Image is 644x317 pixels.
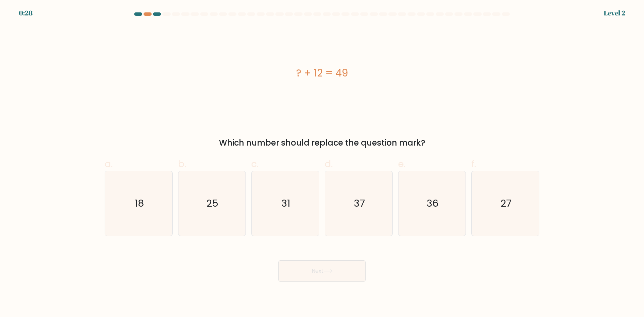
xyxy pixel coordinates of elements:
span: c. [251,157,259,170]
span: d. [325,157,333,170]
span: b. [178,157,186,170]
text: 31 [282,197,290,210]
div: Level 2 [604,8,625,18]
text: 25 [207,197,219,210]
text: 36 [427,197,438,210]
div: 0:28 [19,8,33,18]
text: 37 [354,197,365,210]
text: 18 [135,197,144,210]
span: e. [398,157,406,170]
text: 27 [500,197,512,210]
span: a. [105,157,113,170]
button: Next [278,260,366,282]
span: f. [471,157,476,170]
div: ? + 12 = 49 [105,65,539,81]
div: Which number should replace the question mark? [109,137,535,149]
